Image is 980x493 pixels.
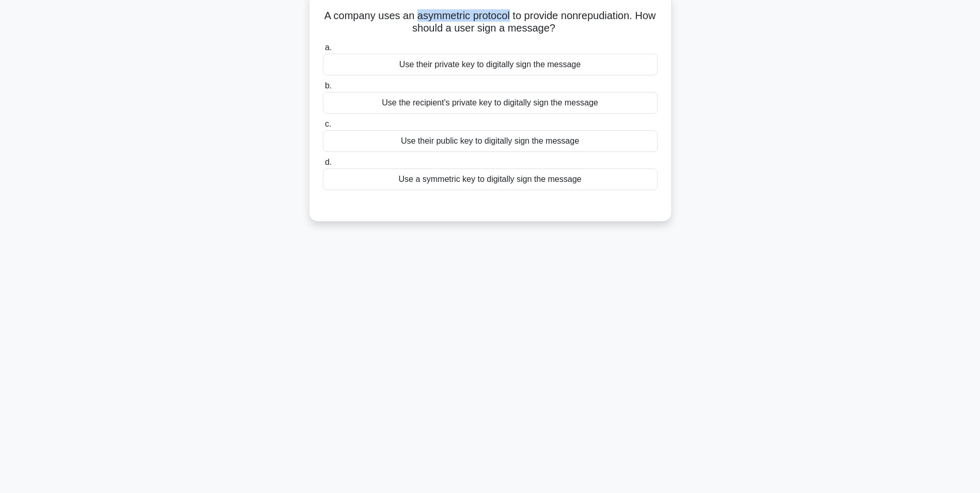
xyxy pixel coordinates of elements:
div: Use their public key to digitally sign the message [323,130,658,152]
h5: A company uses an asymmetric protocol to provide nonrepudiation. How should a user sign a message? [322,9,659,35]
div: Use their private key to digitally sign the message [323,54,658,75]
div: Use the recipient's private key to digitally sign the message [323,92,658,114]
div: Use a symmetric key to digitally sign the message [323,168,658,190]
span: a. [325,43,332,52]
span: b. [325,81,332,90]
span: d. [325,158,332,166]
span: c. [325,119,331,128]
